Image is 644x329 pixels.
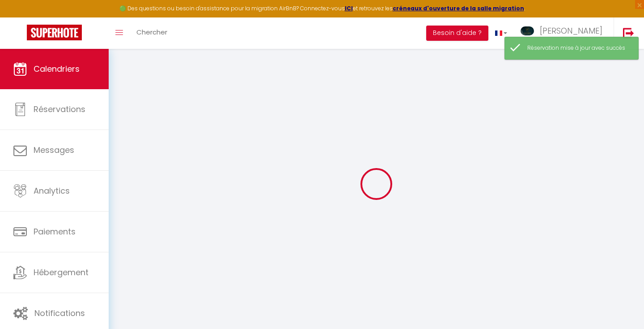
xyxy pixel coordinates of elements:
[521,26,534,35] img: ...
[34,185,70,196] span: Analytics
[34,144,74,156] span: Messages
[130,17,174,49] a: Chercher
[27,25,82,40] img: Super Booking
[34,267,89,278] span: Hébergement
[345,4,353,12] a: ICI
[34,226,76,237] span: Paiements
[136,27,167,37] span: Chercher
[34,104,85,115] span: Réservations
[623,27,634,39] img: logout
[393,4,524,12] a: créneaux d'ouverture de la salle migration
[34,307,85,319] span: Notifications
[527,44,629,52] div: Réservation mise à jour avec succès
[426,26,488,41] button: Besoin d'aide ?
[7,4,34,30] button: Ouvrir le widget de chat LiveChat
[514,17,614,49] a: ... [PERSON_NAME]
[540,25,602,36] span: [PERSON_NAME]
[34,63,80,74] span: Calendriers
